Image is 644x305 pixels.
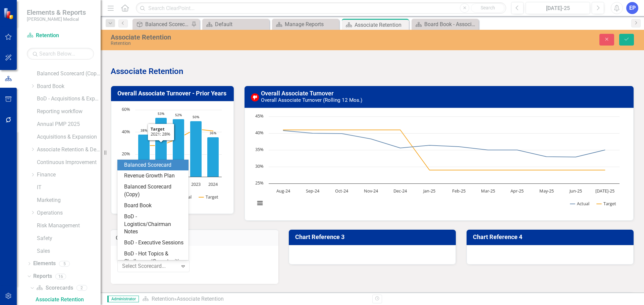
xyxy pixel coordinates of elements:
[511,188,524,194] text: Apr-25
[33,260,56,268] a: Elements
[595,188,614,194] text: [DATE]-25
[124,183,184,199] div: Balanced Scorecard (Copy)
[155,118,167,177] path: 2021, 53. Actual.
[526,2,590,14] button: [DATE]-25
[252,113,623,214] svg: Interactive chart
[122,106,130,112] text: 60%
[471,3,504,13] button: Search
[37,159,101,166] a: Continuous Improvement
[255,163,264,169] text: 30%
[37,235,101,242] a: Safety
[76,285,87,291] div: 2
[626,2,638,14] button: EP
[452,188,465,194] text: Feb-25
[423,188,435,194] text: Jan-25
[190,121,202,177] path: 2023, 49.9. Actual.
[261,90,333,97] a: Overall Associate Turnover
[335,188,348,194] text: Oct-24
[136,2,506,14] input: Search ClearPoint...
[36,297,101,303] div: Associate Retention
[364,188,378,194] text: Nov-24
[34,294,101,305] a: Associate Retention
[199,194,219,200] button: Show Target
[37,222,101,230] a: Risk Management
[481,5,495,10] span: Search
[134,20,190,28] a: Balanced Scorecard (Daily Huddle)
[276,188,290,194] text: Aug-24
[118,106,227,207] div: Chart. Highcharts interactive chart.
[37,108,101,116] a: Reporting workflow
[111,67,183,76] strong: Associate Retention
[255,130,264,136] text: 40%
[59,261,70,266] div: 5
[142,295,367,303] div: »
[193,115,199,119] text: 50%
[37,83,101,90] a: Board Book
[37,70,101,78] a: Balanced Scorecard (Copy)
[597,201,616,207] button: Show Target
[141,128,147,133] text: 38%
[37,121,101,128] a: Annual PMP 2025
[274,20,337,28] a: Manage Reports
[255,113,264,119] text: 45%
[473,234,630,240] h3: Chart Reference 4
[124,250,184,265] div: BoD - Hot Topics & Challenges/Opportunities
[122,151,130,157] text: 20%
[158,111,164,116] text: 53%
[569,188,582,194] text: Jun-25
[204,20,268,28] a: Default
[33,273,52,280] a: Reports
[27,32,94,40] a: Retention
[285,20,337,28] div: Manage Reports
[252,113,627,214] div: Chart. Highcharts interactive chart.
[173,119,184,177] path: 2022, 51.7. Actual.
[191,181,201,187] text: 2023
[116,235,273,241] h3: Chart Reference 2
[27,8,86,16] span: Elements & Reports
[138,118,219,177] g: Actual, series 1 of 2. Bar series with 5 bars.
[138,135,150,177] path: 2020, 38. Actual.
[37,247,101,255] a: Sales
[261,97,362,103] small: Overall Associate Turnover (Rolling 12 Mos.)
[481,188,495,194] text: Mar-25
[124,213,184,236] div: BoD - Logistics/Chairman Notes
[215,20,268,28] div: Default
[124,161,184,169] div: Balanced Scorecard
[117,90,230,97] h3: Overall Associate Turnover - Prior Years
[175,112,182,117] text: 52%
[122,129,130,135] text: 40%
[255,199,265,208] button: View chart menu, Chart
[145,20,190,28] div: Balanced Scorecard (Daily Huddle)
[3,8,15,19] img: ClearPoint Strategy
[355,21,407,29] div: Associate Retention
[210,131,216,135] text: 36%
[37,95,101,103] a: BoD - Acquisitions & Expansion (Copy)
[36,284,73,292] a: Scorecards
[255,180,264,186] text: 25%
[177,296,224,302] div: Associate Retention
[37,197,101,204] a: Marketing
[251,93,259,101] img: Below Target
[124,172,184,180] div: Revenue Growth Plan
[393,188,407,194] text: Dec-24
[37,184,101,192] a: IT
[208,181,218,187] text: 2024
[37,171,101,179] a: Finance
[207,137,219,177] path: 2024, 35.6. Actual.
[37,146,101,154] a: Associate Retention & Development
[528,4,588,12] div: [DATE]-25
[37,133,101,141] a: Acquisitions & Expansion
[55,274,66,279] div: 16
[295,234,452,240] h3: Chart Reference 3
[152,296,174,302] a: Retention
[306,188,319,194] text: Sep-24
[255,146,264,152] text: 35%
[118,106,225,207] svg: Interactive chart
[570,201,589,207] button: Show Actual
[107,296,139,302] span: Administrator
[111,41,404,46] div: Retention
[124,239,184,247] div: BoD - Executive Sessions
[27,16,86,22] small: [PERSON_NAME] Medical
[111,33,404,41] div: Associate Retention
